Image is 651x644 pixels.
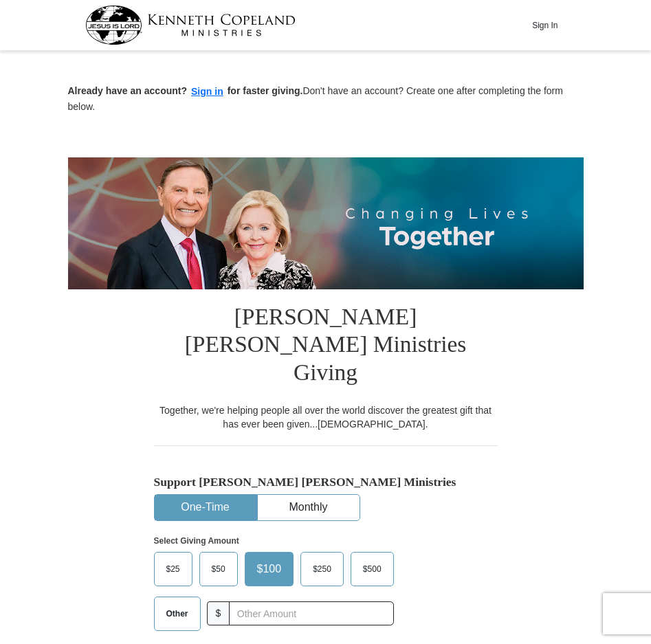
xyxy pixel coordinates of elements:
input: Other Amount [229,601,393,625]
strong: Already have an account? for faster giving. [68,85,303,96]
strong: Select Giving Amount [154,536,239,546]
h1: [PERSON_NAME] [PERSON_NAME] Ministries Giving [154,289,498,403]
span: $100 [250,559,289,579]
span: $ [207,601,230,625]
h5: Support [PERSON_NAME] [PERSON_NAME] Ministries [154,475,498,489]
span: $50 [205,559,232,579]
button: One-Time [155,495,256,520]
span: $250 [306,559,338,579]
button: Sign in [187,84,228,100]
span: $25 [159,559,187,579]
span: Other [159,603,195,624]
p: Don't have an account? Create one after completing the form below. [68,84,584,113]
span: $500 [356,559,388,579]
div: Together, we're helping people all over the world discover the greatest gift that has ever been g... [154,403,498,431]
button: Sign In [525,14,566,36]
button: Monthly [258,495,360,520]
img: kcm-header-logo.svg [85,5,296,45]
